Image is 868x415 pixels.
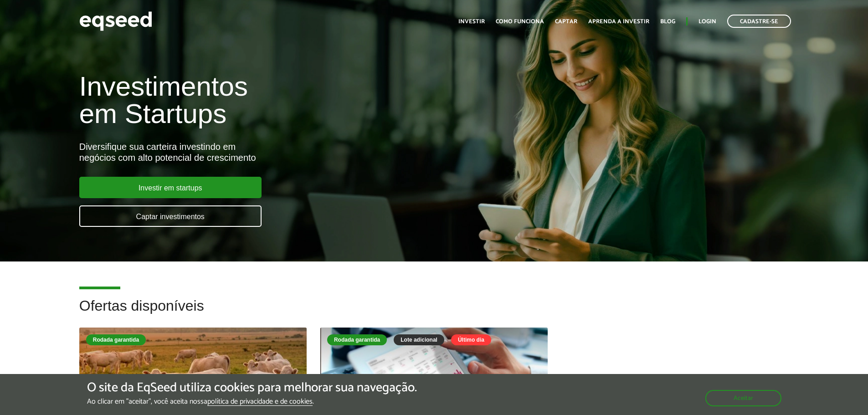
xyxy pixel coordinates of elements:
div: Rodada garantida [327,334,387,345]
a: Cadastre-se [727,15,791,28]
a: política de privacidade e de cookies [207,398,313,406]
div: Rodada garantida [86,334,146,345]
a: Login [699,19,716,25]
img: EqSeed [79,9,152,33]
a: Captar [555,19,577,25]
a: Aprenda a investir [588,19,649,25]
div: Último dia [451,334,491,345]
a: Captar investimentos [79,205,262,227]
div: Diversifique sua carteira investindo em negócios com alto potencial de crescimento [79,141,500,163]
p: Ao clicar em "aceitar", você aceita nossa . [87,397,417,406]
h2: Ofertas disponíveis [79,298,789,328]
a: Blog [660,19,675,25]
div: Lote adicional [394,334,444,345]
h1: Investimentos em Startups [79,73,500,128]
a: Investir em startups [79,177,262,198]
a: Como funciona [496,19,544,25]
h5: O site da EqSeed utiliza cookies para melhorar sua navegação. [87,381,417,395]
a: Investir [458,19,485,25]
button: Aceitar [705,390,781,406]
